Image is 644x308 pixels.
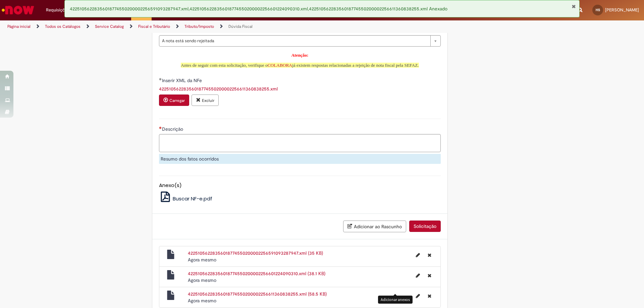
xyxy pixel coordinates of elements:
a: Service Catalog [95,24,124,29]
span: Descrição [162,126,184,132]
button: Excluir 42251056228356018774550200002256601224090310.xml [424,270,435,281]
a: Download de 42251056228356018774550200002256611360838255.xml [159,86,278,92]
div: Adicionar anexos [378,296,413,303]
button: Fechar Notificação [572,4,576,9]
a: Página inicial [7,24,31,29]
span: Requisições [46,7,69,13]
strong: Atenção [291,53,307,58]
button: Carregar anexo de Inserir XML da NFe Required [159,95,189,106]
time: 01/10/2025 12:09:17 [188,277,216,283]
a: 42251056228356018774550200002256591093287947.xml (35 KB) [188,250,323,256]
span: HS [596,8,600,12]
h5: Anexo(s) [159,183,441,188]
span: Buscar NF-e.pdf [173,195,212,202]
a: COLABORA [268,63,292,68]
time: 01/10/2025 12:09:17 [188,298,216,304]
span: O que está acontecendo: [162,27,217,33]
button: Excluir 42251056228356018774550200002256591093287947.xml [424,250,435,260]
a: Fiscal e Tributário [138,24,170,29]
button: Adicionar ao Rascunho [343,221,406,232]
span: Agora mesmo [188,257,216,263]
span: Agora mesmo [188,298,216,304]
a: Buscar NF-e.pdf [159,195,213,202]
div: Resumo dos fatos ocorridos [159,154,441,164]
small: Carregar [169,98,185,103]
a: 42251056228356018774550200002256611360838255.xml (58.5 KB) [188,291,327,297]
a: Dúvida Fiscal [228,24,253,29]
span: A nota está sendo rejeitada [162,36,427,46]
span: 42251056228356018774550200002256591093287947.xml,42251056228356018774550200002256601224090310.xml... [70,6,447,12]
span: Agora mesmo [188,277,216,283]
button: Editar nome de arquivo 42251056228356018774550200002256601224090310.xml [412,270,424,281]
a: 42251056228356018774550200002256601224090310.xml (38.1 KB) [188,270,325,276]
button: Editar nome de arquivo 42251056228356018774550200002256591093287947.xml [412,250,424,260]
button: Editar nome de arquivo 42251056228356018774550200002256611360838255.xml [412,291,424,301]
time: 01/10/2025 12:09:17 [188,257,216,263]
span: [PERSON_NAME] [605,7,639,13]
span: Obrigatório Preenchido [159,78,162,80]
a: Tributo/Imposto [184,24,214,29]
button: Excluir anexo 42251056228356018774550200002256611360838255.xml [192,95,219,106]
small: Excluir [202,98,214,103]
strong: : [307,53,308,58]
span: Necessários [159,126,162,129]
span: Antes de seguir com esta solicitação, verifique o [181,63,419,68]
button: Excluir 42251056228356018774550200002256611360838255.xml [424,291,435,301]
img: ServiceNow [1,3,35,17]
span: já existem respostas relacionadas a rejeição de nota fiscal pela SEFAZ. [268,63,419,68]
a: Todos os Catálogos [45,24,80,29]
ul: Trilhas de página [5,20,424,33]
button: Solicitação [409,221,441,232]
span: Inserir XML da NFe [162,77,203,83]
textarea: Descrição [159,134,441,152]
